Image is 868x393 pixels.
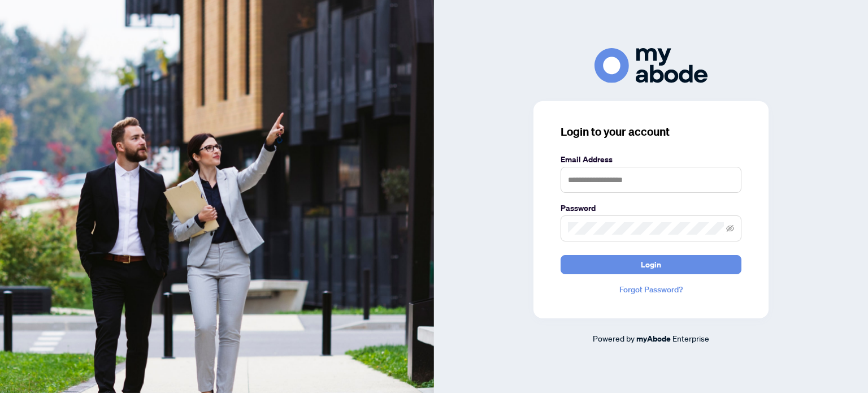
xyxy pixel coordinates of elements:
[641,256,661,274] span: Login
[672,333,709,343] span: Enterprise
[561,255,741,274] button: Login
[636,332,671,345] a: myAbode
[561,153,741,166] label: Email Address
[561,283,741,296] a: Forgot Password?
[726,224,734,232] span: eye-invisible
[561,202,741,214] label: Password
[594,48,708,83] img: ma-logo
[593,333,635,343] span: Powered by
[561,124,741,140] h3: Login to your account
